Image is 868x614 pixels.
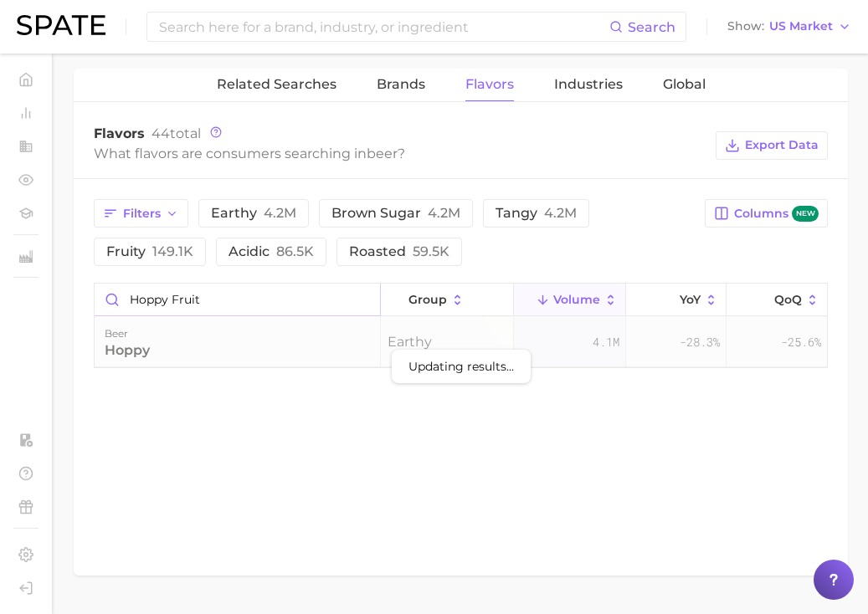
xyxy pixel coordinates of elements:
[152,243,193,259] span: 149.1k
[211,207,296,220] span: earthy
[554,77,623,92] span: Industries
[105,324,150,344] div: beer
[705,199,828,228] button: Columnsnew
[628,19,675,35] span: Search
[745,138,819,152] span: Export Data
[94,199,188,228] button: Filters
[408,356,514,376] span: Updating results...
[13,576,39,601] a: Log out. Currently logged in as Brennan McVicar with e-mail brennan@spate.nyc.
[769,22,833,31] span: US Market
[17,15,105,35] img: SPATE
[544,205,577,221] span: 4.2m
[388,332,432,352] span: earthy
[276,243,314,259] span: 86.5k
[727,22,764,31] span: Show
[331,207,460,220] span: brown sugar
[123,207,161,221] span: Filters
[663,77,706,92] span: Global
[94,142,707,165] div: What flavors are consumers searching in ?
[229,245,314,258] span: acidic
[105,340,150,361] div: hoppy
[349,245,449,258] span: roasted
[626,284,727,316] button: YoY
[217,77,336,92] span: Related Searches
[680,293,701,306] span: YoY
[514,284,626,316] button: Volume
[593,332,619,352] span: 4.1m
[723,16,855,38] button: ShowUS Market
[408,293,447,306] span: group
[94,125,145,141] span: Flavors
[792,206,819,222] span: new
[106,245,193,258] span: fruity
[716,131,828,160] button: Export Data
[734,206,819,222] span: Columns
[496,207,577,220] span: tangy
[152,125,201,141] span: total
[377,77,425,92] span: Brands
[264,205,296,221] span: 4.2m
[413,243,449,259] span: 59.5k
[157,13,609,41] input: Search here for a brand, industry, or ingredient
[428,205,460,221] span: 4.2m
[727,284,827,316] button: QoQ
[152,125,170,141] span: 44
[381,284,514,316] button: group
[774,293,802,306] span: QoQ
[781,332,821,352] span: -25.6%
[680,332,720,352] span: -28.3%
[553,293,600,306] span: Volume
[465,77,514,92] span: Flavors
[367,146,398,161] span: beer
[95,284,380,315] input: Search in beer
